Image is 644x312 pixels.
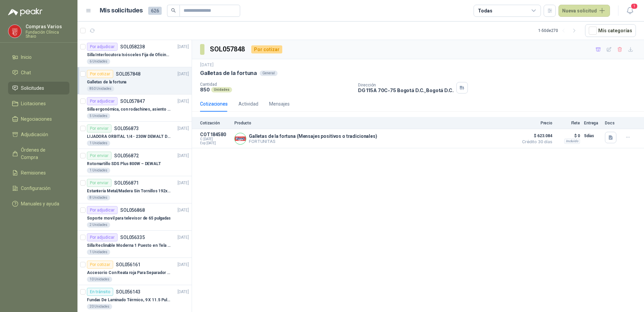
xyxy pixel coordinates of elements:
[200,141,230,145] span: Exp: [DATE]
[631,3,638,9] span: 1
[87,152,111,160] div: Por enviar
[584,132,601,140] p: 5 días
[87,86,114,91] div: 850 Unidades
[87,297,171,303] p: Fundas De Laminado Térmico, 9 X 11.5 Pulgadas
[87,277,112,282] div: 10 Unidades
[21,100,46,107] span: Licitaciones
[585,24,636,37] button: Mís categorías
[358,83,454,87] p: Dirección
[26,24,69,29] p: Compras Varios
[87,43,118,51] div: Por adjudicar
[8,128,69,141] a: Adjudicación
[87,106,171,113] p: Silla ergonómica, con rodachines, asiento ajustable en altura, espaldar alto,
[87,261,113,269] div: Por cotizar
[556,121,580,125] p: Flete
[21,84,44,92] span: Solicitudes
[178,153,189,159] p: [DATE]
[564,139,580,144] div: Incluido
[120,99,145,104] p: SOL057847
[87,52,171,58] p: Silla Interlocutora Isósceles Fija de Oficina Tela Negra Just Home Collection
[114,181,139,185] p: SOL056871
[8,166,69,179] a: Remisiones
[116,72,140,76] p: SOL057848
[87,249,110,255] div: 1 Unidades
[87,133,171,140] p: LIJADORA ORBITAL 1/4 - 230W DEWALT DWE6411-B3
[8,144,69,164] a: Órdenes de Compra
[116,289,140,294] p: SOL056143
[200,121,230,125] p: Cotización
[77,40,192,67] a: Por adjudicarSOL058238[DATE] Silla Interlocutora Isósceles Fija de Oficina Tela Negra Just Home C...
[87,304,112,309] div: 20 Unidades
[178,180,189,186] p: [DATE]
[234,121,515,125] p: Producto
[249,139,377,144] p: FORTUNITAS
[178,125,189,132] p: [DATE]
[77,203,192,231] a: Por adjudicarSOL056868[DATE] Soporte movil para televisor de 65 pulgadas2 Unidades
[77,122,192,149] a: Por enviarSOL056873[DATE] LIJADORA ORBITAL 1/4 - 230W DEWALT DWE6411-B31 Unidades
[260,71,278,76] div: General
[200,137,230,141] span: C: [DATE]
[87,70,113,78] div: Por cotizar
[77,258,192,285] a: Por cotizarSOL056161[DATE] Accesorio Con Reata roja Para Separador De Fila10 Unidades
[77,67,192,94] a: Por cotizarSOL057848[DATE] Galletas de la fortuna850 Unidades
[8,66,69,79] a: Chat
[519,140,552,144] span: Crédito 30 días
[478,7,492,14] div: Todas
[8,113,69,125] a: Negociaciones
[87,242,171,249] p: Silla Reclinable Moderna 1 Puesto en Tela Mecánica Praxis Elite Living
[148,7,162,15] span: 626
[200,70,257,77] p: Galletas de la fortuna
[87,270,171,276] p: Accesorio Con Reata roja Para Separador De Fila
[178,234,189,241] p: [DATE]
[87,288,113,296] div: En tránsito
[87,141,110,146] div: 1 Unidades
[87,206,118,214] div: Por adjudicar
[200,62,214,68] p: [DATE]
[77,231,192,258] a: Por adjudicarSOL056335[DATE] Silla Reclinable Moderna 1 Puesto en Tela Mecánica Praxis Elite Livi...
[235,133,246,144] img: Company Logo
[178,98,189,105] p: [DATE]
[21,146,63,161] span: Órdenes de Compra
[114,126,139,131] p: SOL056873
[77,149,192,176] a: Por enviarSOL056872[DATE] Rotomartillo SDS Plus 800W – DEWALT1 Unidades
[87,195,110,200] div: 8 Unidades
[558,5,610,17] button: Nueva solicitud
[87,113,110,119] div: 5 Unidades
[178,71,189,77] p: [DATE]
[21,53,32,61] span: Inicio
[8,97,69,110] a: Licitaciones
[211,87,232,92] div: Unidades
[87,79,126,85] p: Galletas de la fortuna
[21,131,48,138] span: Adjudicación
[8,8,42,16] img: Logo peakr
[21,200,59,207] span: Manuales y ayuda
[26,30,69,38] p: Fundación Clínica Shaio
[556,132,580,140] p: $ 0
[8,182,69,195] a: Configuración
[200,100,228,108] div: Cotizaciones
[87,124,111,132] div: Por enviar
[120,235,145,240] p: SOL056335
[538,25,580,36] div: 1 - 50 de 270
[200,87,210,92] p: 850
[87,233,118,241] div: Por adjudicar
[87,222,110,228] div: 2 Unidades
[238,100,258,108] div: Actividad
[519,132,552,140] span: $ 623.084
[87,179,111,187] div: Por enviar
[178,44,189,50] p: [DATE]
[114,153,139,158] p: SOL056872
[87,161,161,167] p: Rotomartillo SDS Plus 800W – DEWALT
[171,8,176,13] span: search
[249,133,377,139] p: Galletas de la fortuna (Mensajes positivos o tradicionales)
[21,169,46,177] span: Remisiones
[100,6,143,15] h1: Mis solicitudes
[251,45,282,53] div: Por cotizar
[210,44,246,54] h3: SOL057848
[584,121,601,125] p: Entrega
[358,87,454,93] p: DG 115A 70C-75 Bogotá D.C. , Bogotá D.C.
[120,44,145,49] p: SOL058238
[21,69,31,76] span: Chat
[87,188,171,194] p: Estantería Metal/Madera Sin Tornillos 192x100x50 cm 5 Niveles Gris
[624,5,636,17] button: 1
